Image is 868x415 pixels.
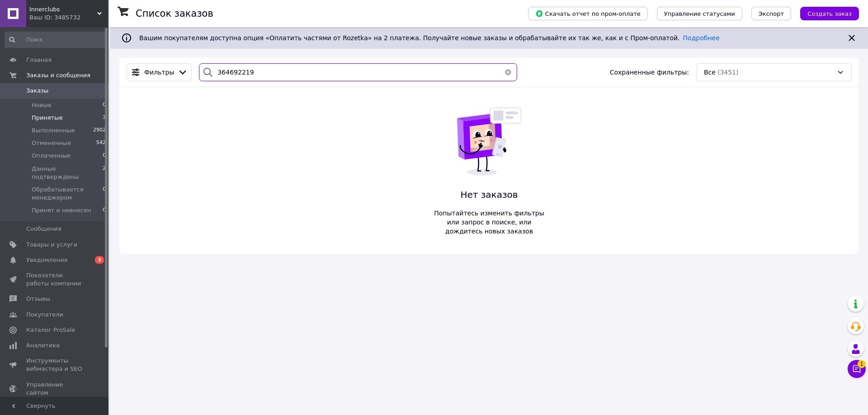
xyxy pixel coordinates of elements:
span: Оплаченные [32,152,71,160]
span: Инструменты вебмастера и SEO [26,357,84,373]
span: 1 [858,357,866,365]
span: Управление статусами [664,10,735,17]
span: Заказы [26,87,48,95]
span: Нет заказов [429,188,549,201]
span: Уведомления [26,256,67,264]
span: Сообщения [26,225,61,233]
span: Экспорт [759,10,784,17]
span: Показатели работы компании [26,271,84,288]
span: Управление сайтом [26,381,84,397]
span: Товары и услуги [26,241,77,249]
button: Создать заказ [800,7,859,20]
span: 2 [103,165,106,181]
a: Подробнее [683,34,720,42]
span: Принят и невнесен [32,206,91,214]
span: 542 [96,139,106,147]
span: Главная [26,56,52,64]
span: Скачать отчет по пром-оплате [535,9,641,18]
a: Создать заказ [791,9,859,17]
span: Попытайтесь изменить фильтры или запрос в поиске, или дождитесь новых заказов [429,209,549,236]
span: Отзывы [26,295,50,303]
span: Аналитика [26,341,60,350]
button: Управление статусами [657,7,742,20]
button: Скачать отчет по пром-оплате [528,7,648,20]
span: (3451) [717,69,739,76]
div: Ваш ID: 3485732 [29,14,108,22]
span: Заказы и сообщения [26,71,90,79]
span: Новые [32,101,52,109]
span: Выполненные [32,126,75,135]
span: Отмененные [32,139,71,147]
button: Экспорт [751,7,791,20]
span: 3 [95,256,104,264]
span: Каталог ProSale [26,326,75,334]
span: 2902 [93,126,106,135]
span: 0 [103,206,106,214]
span: Покупатели [26,311,63,319]
span: Принятые [32,114,63,122]
span: Данные подтверждены [32,165,103,181]
span: Фильтры [144,68,174,77]
span: Сохраненные фильтры: [610,68,689,77]
span: Все [704,68,716,77]
span: 0 [103,152,106,160]
span: Обрабатывается менеджером [32,186,103,202]
input: Поиск [5,32,107,48]
span: Вашим покупателям доступна опция «Оплатить частями от Rozetka» на 2 платежа. Получайте новые зака... [139,34,720,42]
span: Innerclubs [29,5,97,14]
span: 0 [103,101,106,109]
input: Поиск по номеру заказа, ФИО покупателя, номеру телефона, Email, номеру накладной [199,63,517,81]
span: 3 [103,114,106,122]
span: 0 [103,186,106,202]
button: Очистить [499,63,517,81]
button: Чат с покупателем1 [848,360,866,378]
span: Создать заказ [807,10,852,17]
h1: Список заказов [136,8,213,19]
